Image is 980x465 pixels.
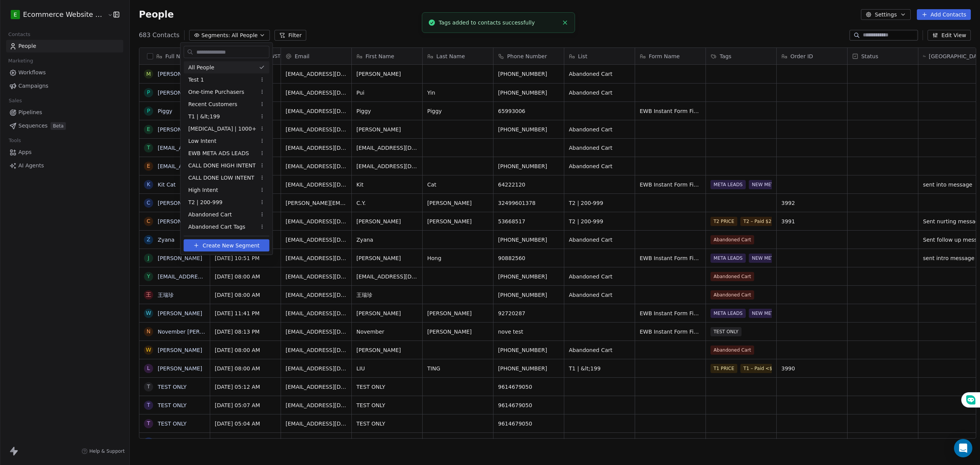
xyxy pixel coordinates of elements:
span: Low Intent [188,137,217,145]
div: Suggestions [184,61,269,233]
span: All People [188,63,214,71]
span: T2 | 200-999 [188,198,223,206]
button: Create New Segment [184,239,269,252]
span: CALL DONE LOW INTENT [188,174,255,182]
span: CALL DONE HIGH INTENT [188,161,256,169]
div: Tags added to contacts successfully [439,19,559,27]
span: Abandoned Cart Tags [188,223,245,231]
span: Test 1 [188,75,204,84]
button: Close toast [560,18,570,28]
span: Abandoned Cart [188,210,232,218]
span: Recent Customers [188,100,237,108]
span: High Intent [188,186,218,194]
span: EWB META ADS LEADS [188,149,249,157]
span: [MEDICAL_DATA] | 1000+ [188,124,256,133]
span: T1 | &lt;199 [188,112,220,120]
span: Create New Segment [203,241,260,249]
span: One-time Purchasers [188,88,244,96]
